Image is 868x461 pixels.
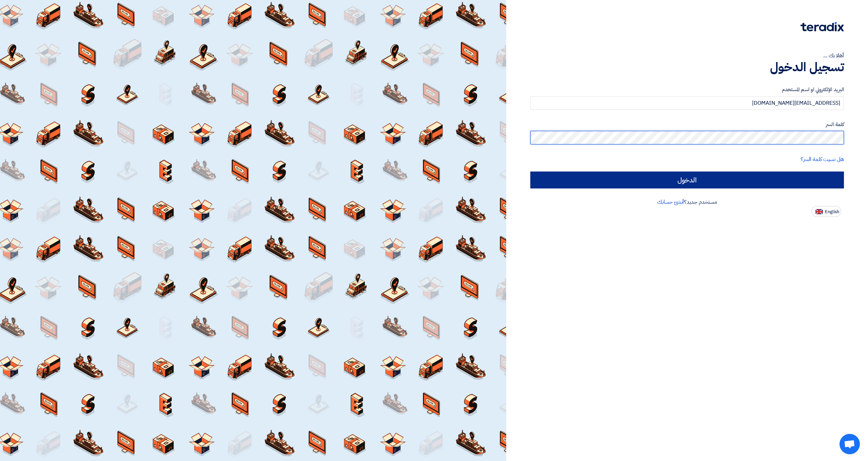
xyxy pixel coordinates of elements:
span: English [825,209,839,214]
h1: تسجيل الدخول [530,60,844,75]
input: أدخل بريد العمل الإلكتروني او اسم المستخدم الخاص بك ... [530,96,844,110]
div: أهلا بك ... [530,52,844,60]
a: Open chat [840,434,860,454]
img: en-US.png [815,209,823,214]
button: English [811,206,841,217]
a: أنشئ حسابك [657,198,684,206]
a: هل نسيت كلمة السر؟ [801,155,844,163]
input: الدخول [530,172,844,188]
label: كلمة السر [530,121,844,128]
div: مستخدم جديد؟ [530,198,844,206]
img: Teradix logo [801,22,844,32]
label: البريد الإلكتروني او اسم المستخدم [530,86,844,94]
